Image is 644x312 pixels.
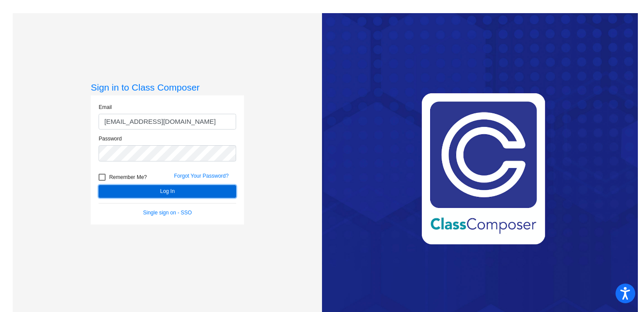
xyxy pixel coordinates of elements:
a: Single sign on - SSO [143,210,192,216]
button: Log In [99,185,236,198]
label: Email [99,103,112,111]
label: Password [99,135,122,143]
a: Forgot Your Password? [174,173,229,179]
h3: Sign in to Class Composer [91,82,244,93]
span: Remember Me? [109,172,147,182]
